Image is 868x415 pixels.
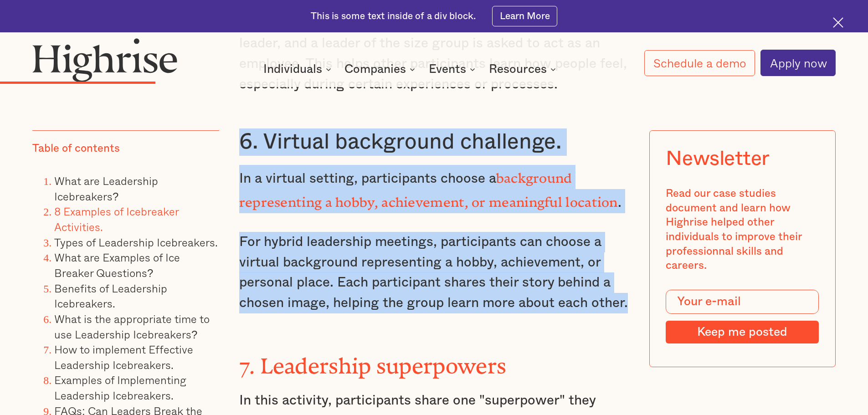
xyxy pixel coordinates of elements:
[54,172,158,205] a: What are Leadership Icebreakers?
[239,232,629,313] p: For hybrid leadership meetings, participants can choose a virtual background representing a hobby...
[666,321,819,343] input: Keep me posted
[666,290,819,343] form: Modal Form
[489,64,559,75] div: Resources
[644,50,755,76] a: Schedule a demo
[54,310,210,343] a: What is the appropriate time to use Leadership Icebreakers?
[311,10,476,23] div: This is some text inside of a div block.
[833,17,843,28] img: Cross icon
[239,165,629,213] p: In a virtual setting, participants choose a .
[429,64,466,75] div: Events
[263,64,322,75] div: Individuals
[666,147,770,170] div: Newsletter
[54,234,218,251] a: Types of Leadership Icebreakers.
[239,354,507,368] strong: 7. Leadership superpowers
[666,187,819,273] div: Read our case studies document and learn how Highrise helped other individuals to improve their p...
[54,203,179,235] a: 8 Examples of Icebreaker Activities.
[239,170,618,203] strong: background representing a hobby, achievement, or meaningful location
[239,128,629,156] h3: 6. Virtual background challenge.
[760,50,836,76] a: Apply now
[489,64,547,75] div: Resources
[492,6,557,26] a: Learn More
[54,249,180,281] a: What are Examples of Ice Breaker Questions?
[344,64,406,75] div: Companies
[32,142,120,156] div: Table of contents
[263,64,334,75] div: Individuals
[344,64,418,75] div: Companies
[32,38,177,82] img: Highrise logo
[54,371,186,404] a: Examples of Implementing Leadership Icebreakers.
[54,341,193,373] a: How to implement Effective Leadership Icebreakers.
[54,280,167,312] a: Benefits of Leadership Icebreakers.
[666,290,819,314] input: Your e-mail
[429,64,478,75] div: Events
